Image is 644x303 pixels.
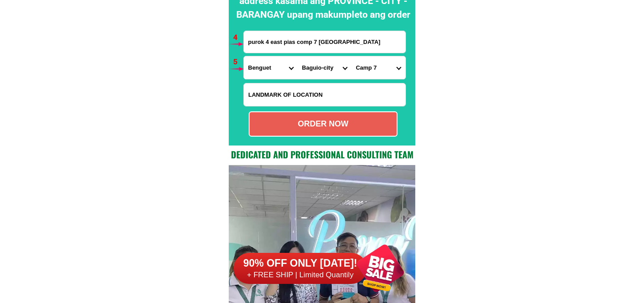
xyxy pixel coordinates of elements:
[234,257,367,270] h6: 90% OFF ONLY [DATE]!
[244,31,405,53] input: Input address
[244,83,405,106] input: Input LANDMARKOFLOCATION
[351,56,405,79] select: Select commune
[250,118,397,130] div: ORDER NOW
[229,148,415,161] h2: Dedicated and professional consulting team
[234,270,367,280] h6: + FREE SHIP | Limited Quantily
[244,56,298,79] select: Select province
[233,32,243,43] h6: 4
[298,56,351,79] select: Select district
[233,56,243,68] h6: 5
